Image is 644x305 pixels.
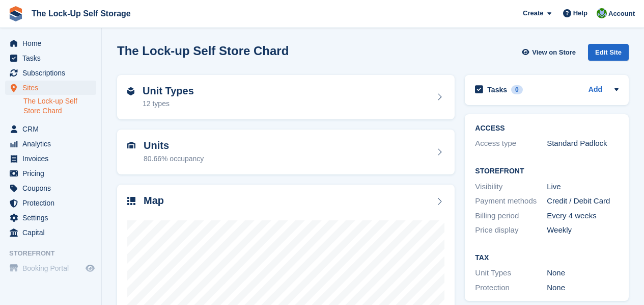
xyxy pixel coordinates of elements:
span: Account [608,9,635,19]
a: menu [5,66,96,80]
a: The Lock-Up Self Storage [27,5,135,22]
h2: Tasks [487,85,507,94]
div: Payment methods [475,195,547,207]
span: Sites [22,81,83,95]
a: menu [5,36,96,50]
h2: ACCESS [475,124,619,133]
a: menu [5,81,96,95]
a: Edit Site [588,44,629,65]
a: menu [5,196,96,210]
span: Tasks [22,51,83,65]
a: menu [5,225,96,240]
div: Live [547,181,619,193]
img: map-icn-33ee37083ee616e46c38cad1a60f524a97daa1e2b2c8c0bc3eb3415660979fc1.svg [127,197,135,205]
h2: Map [144,195,164,207]
div: 0 [511,85,523,94]
div: Standard Padlock [547,138,619,149]
img: unit-type-icn-2b2737a686de81e16bb02015468b77c625bbabd49415b5ef34ead5e3b44a266d.svg [127,87,134,95]
div: Unit Types [475,267,547,279]
div: Price display [475,224,547,236]
div: None [547,282,619,294]
img: unit-icn-7be61d7bf1b0ce9d3e12c5938cc71ed9869f7b940bace4675aadf7bd6d80202e.svg [127,142,135,149]
div: 12 types [143,98,194,109]
h2: Tax [475,254,619,262]
span: Coupons [22,181,83,195]
h2: The Lock-up Self Store Chard [117,44,289,58]
a: menu [5,51,96,65]
a: menu [5,122,96,136]
a: The Lock-up Self Store Chard [23,96,96,116]
div: Protection [475,282,547,294]
div: Visibility [475,181,547,193]
div: Credit / Debit Card [547,195,619,207]
a: Unit Types 12 types [117,75,455,120]
span: Subscriptions [22,66,83,80]
a: menu [5,166,96,181]
span: Invoices [22,151,83,166]
a: Add [589,84,602,96]
a: menu [5,181,96,195]
h2: Unit Types [143,85,194,97]
div: Edit Site [588,44,629,61]
a: menu [5,137,96,151]
span: Capital [22,225,83,240]
span: Protection [22,196,83,210]
a: menu [5,261,96,275]
img: stora-icon-8386f47178a22dfd0bd8f6a31ec36ba5ce8667c1dd55bd0f319d3a0aa187defe.svg [8,6,23,21]
span: CRM [22,122,83,136]
span: Create [523,8,543,18]
h2: Units [144,140,204,151]
span: Analytics [22,137,83,151]
div: None [547,267,619,279]
a: View on Store [520,44,580,61]
span: Help [573,8,587,18]
img: Andrew Beer [597,8,607,18]
span: Settings [22,211,83,225]
div: Every 4 weeks [547,210,619,222]
a: Preview store [84,262,96,274]
a: menu [5,151,96,166]
div: 80.66% occupancy [144,154,204,164]
div: Weekly [547,224,619,236]
span: Booking Portal [22,261,83,275]
a: Units 80.66% occupancy [117,130,455,174]
span: Storefront [9,248,101,259]
a: menu [5,211,96,225]
span: View on Store [532,47,576,58]
h2: Storefront [475,167,619,175]
div: Billing period [475,210,547,222]
div: Access type [475,138,547,149]
span: Pricing [22,166,83,181]
span: Home [22,36,83,50]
